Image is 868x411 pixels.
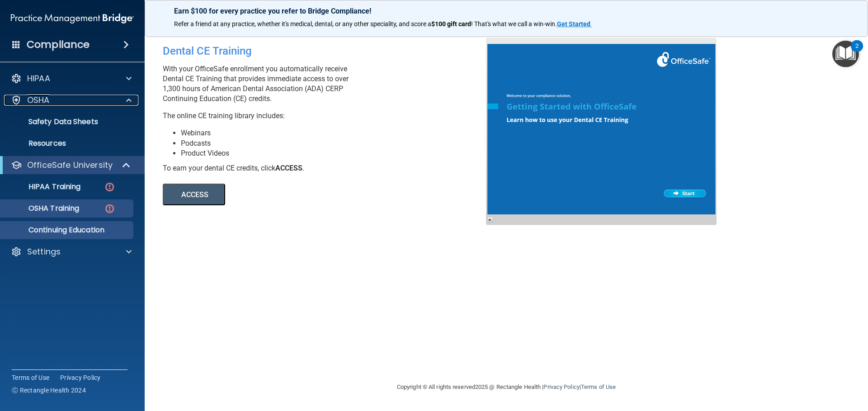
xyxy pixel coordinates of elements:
[181,148,493,158] li: Product Videos
[581,383,616,390] a: Terms of Use
[6,226,129,235] p: Continuing Education
[431,20,471,28] strong: $100 gift card
[27,73,50,84] p: HIPAA
[163,64,493,104] p: With your OfficeSafe enrollment you automatically receive Dental CE Training that provides immedi...
[181,128,493,138] li: Webinars
[11,95,132,106] a: OSHA
[27,160,113,171] p: OfficeSafe University
[27,246,61,257] p: Settings
[832,41,859,67] button: Open Resource Center, 2 new notifications
[6,204,79,213] p: OSHA Training
[104,181,115,193] img: danger-circle.6113f641.png
[11,73,132,84] a: HIPAA
[60,373,101,382] a: Privacy Policy
[163,38,493,64] div: Dental CE Training
[181,139,493,148] li: Podcasts
[11,246,132,257] a: Settings
[104,203,115,214] img: danger-circle.6113f641.png
[6,117,129,126] p: Safety Data Sheets
[557,20,592,28] a: Get Started
[163,111,493,121] p: The online CE training library includes:
[174,20,431,28] span: Refer a friend at any practice, whether it's medical, dental, or any other speciality, and score a
[11,160,131,171] a: OfficeSafe University
[341,373,671,402] div: Copyright © All rights reserved 2025 @ Rectangle Health | |
[163,184,225,205] button: ACCESS
[174,7,839,15] p: Earn $100 for every practice you refer to Bridge Compliance!
[6,182,80,191] p: HIPAA Training
[471,20,557,28] span: ! That's what we call a win-win.
[543,383,579,390] a: Privacy Policy
[27,38,90,51] h4: Compliance
[11,9,134,28] img: PMB logo
[12,373,49,382] a: Terms of Use
[163,192,410,199] a: ACCESS
[6,139,129,148] p: Resources
[163,163,493,173] div: To earn your dental CE credits, click .
[557,20,590,28] strong: Get Started
[27,95,50,106] p: OSHA
[275,164,302,172] b: ACCESS
[855,46,859,58] div: 2
[12,386,86,395] span: Ⓒ Rectangle Health 2024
